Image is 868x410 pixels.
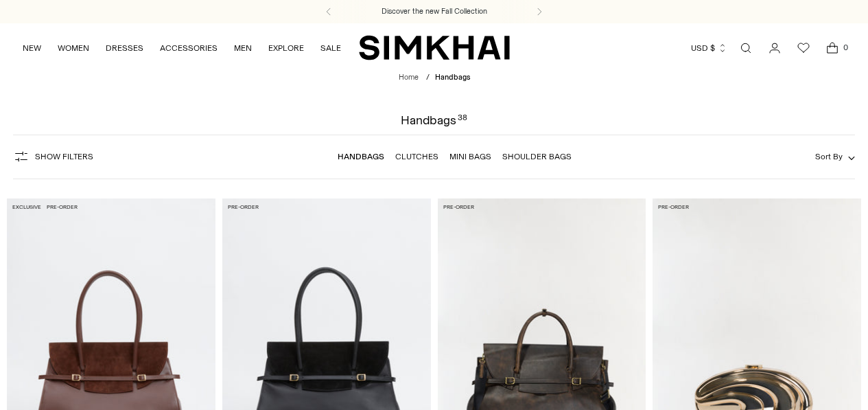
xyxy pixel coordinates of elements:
button: Sort By [815,149,855,164]
button: USD $ [691,33,727,63]
nav: Linked collections [338,142,572,171]
a: ACCESSORIES [160,33,218,63]
a: Open cart modal [819,34,846,62]
a: EXPLORE [268,33,304,63]
a: Discover the new Fall Collection [382,6,487,17]
a: Go to the account page [761,34,788,62]
a: Wishlist [790,34,817,62]
span: Sort By [815,152,843,161]
a: Shoulder Bags [502,152,572,161]
a: NEW [23,33,41,63]
a: DRESSES [106,33,143,63]
a: SALE [320,33,341,63]
a: SIMKHAI [359,34,510,61]
span: 0 [839,41,852,54]
div: 38 [458,114,467,126]
a: MEN [234,33,252,63]
a: Handbags [338,152,384,161]
span: Handbags [435,73,470,82]
h1: Handbags [401,114,467,126]
div: / [426,72,430,84]
span: Show Filters [35,152,93,161]
a: Open search modal [732,34,760,62]
a: Home [399,73,419,82]
a: Mini Bags [449,152,491,161]
nav: breadcrumbs [399,72,470,84]
a: Clutches [395,152,438,161]
a: WOMEN [58,33,89,63]
button: Show Filters [13,146,93,168]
